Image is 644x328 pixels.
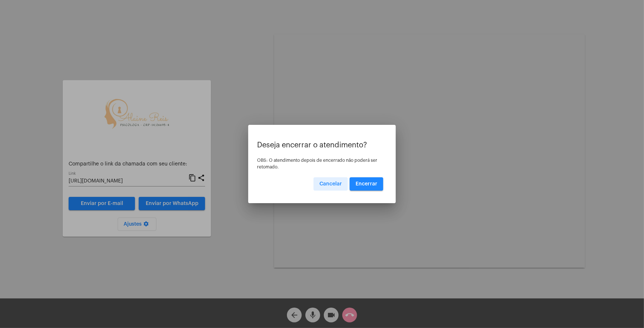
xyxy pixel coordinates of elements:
span: OBS: O atendimento depois de encerrado não poderá ser retomado. [257,158,377,169]
button: Encerrar [350,177,383,191]
span: Cancelar [319,181,342,187]
p: Deseja encerrar o atendimento? [257,141,387,149]
button: Cancelar [314,177,348,191]
span: Encerrar [356,181,377,187]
